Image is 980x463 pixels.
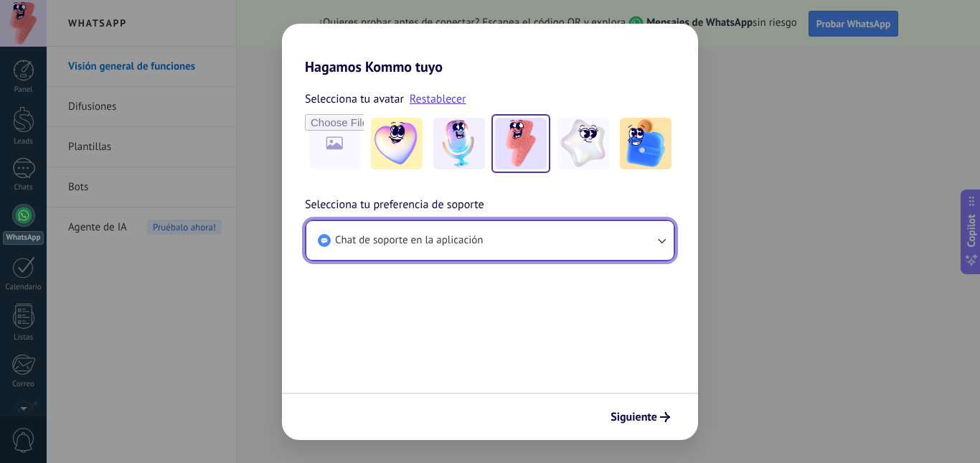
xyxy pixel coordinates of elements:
span: Selecciona tu avatar [305,90,404,108]
img: -4.jpeg [557,118,609,169]
img: -1.jpeg [371,118,423,169]
img: -5.jpeg [620,118,672,169]
span: Siguiente [611,412,657,422]
span: Chat de soporte en la aplicación [335,233,483,248]
button: Siguiente [604,405,677,429]
h2: Hagamos Kommo tuyo [282,24,698,75]
span: Selecciona tu preferencia de soporte [305,196,484,215]
img: -3.jpeg [495,118,547,169]
button: Chat de soporte en la aplicación [306,221,674,260]
img: -2.jpeg [433,118,485,169]
a: Restablecer [410,92,466,106]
